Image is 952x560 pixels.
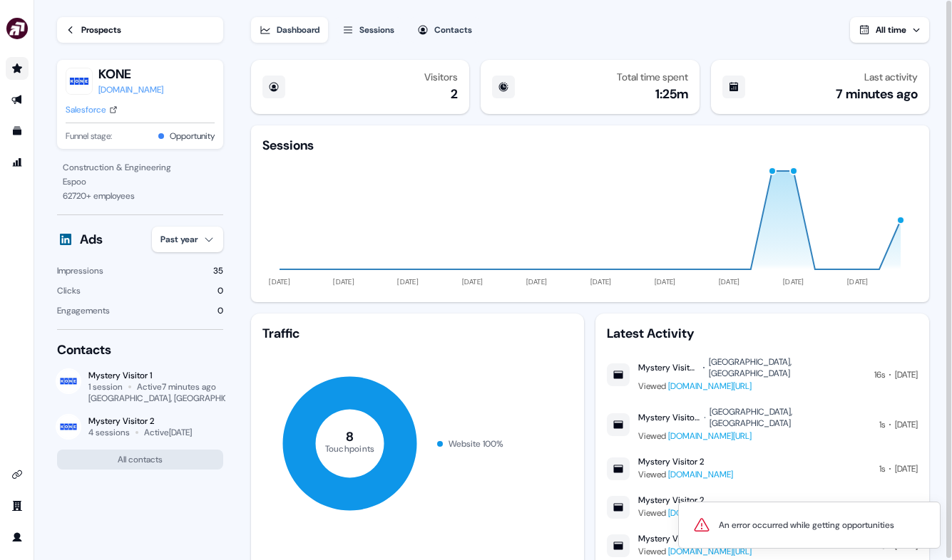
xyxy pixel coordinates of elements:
div: 35 [213,264,223,278]
div: Visitors [424,71,458,83]
a: Go to integrations [6,463,29,486]
div: An error occurred while getting opportunities [719,518,894,532]
div: [DATE] [895,462,918,476]
tspan: [DATE] [269,277,290,286]
a: Prospects [57,17,223,43]
button: All contacts [57,450,223,470]
div: Last activity [864,71,918,83]
div: Contacts [57,341,223,358]
button: Opportunity [170,129,215,143]
div: Dashboard [277,23,319,37]
tspan: [DATE] [847,277,869,286]
div: 1s [879,462,885,476]
a: Go to outbound experience [6,88,29,111]
div: Sessions [262,137,314,154]
div: 0 [217,304,223,318]
div: Viewed [638,467,733,482]
tspan: 8 [346,428,354,445]
div: Prospects [81,23,121,37]
tspan: [DATE] [590,277,611,286]
div: Engagements [57,304,110,318]
a: [DOMAIN_NAME][URL] [668,380,752,392]
div: 1 session [88,381,123,393]
div: 16s [874,368,885,382]
tspan: [DATE] [526,277,547,286]
div: 0 [217,284,223,298]
a: Salesforce [66,103,118,117]
div: Impressions [57,264,103,278]
div: Mystery Visitor 2 [638,494,704,506]
div: Viewed [638,506,733,520]
div: Active [DATE] [144,427,192,438]
a: Go to prospects [6,57,29,80]
button: Sessions [334,17,403,43]
tspan: [DATE] [397,277,419,286]
div: 1s [879,418,885,432]
button: KONE [98,66,163,83]
div: Mystery Visitor 1 [638,412,700,423]
button: Contacts [409,17,481,43]
div: [DATE] [895,368,918,382]
button: All time [850,17,929,43]
button: Dashboard [251,17,328,43]
tspan: [DATE] [333,277,354,286]
div: 1:25m [655,85,688,103]
div: Clicks [57,284,81,298]
button: Past year [152,227,223,252]
div: Latest Activity [607,325,918,342]
div: Construction & Engineering [63,160,217,175]
tspan: Touchpoints [324,442,374,454]
a: [DOMAIN_NAME][URL] [668,430,752,442]
div: Mystery Visitor 1 [88,370,223,381]
div: 7 minutes ago [836,85,918,103]
tspan: [DATE] [461,277,483,286]
a: Go to team [6,494,29,517]
div: Active 7 minutes ago [137,381,216,393]
div: Sessions [359,23,394,37]
div: Contacts [434,23,472,37]
span: Funnel stage: [66,129,112,143]
a: Go to templates [6,120,29,142]
div: 2 [451,85,458,103]
div: Espoo [63,175,217,189]
div: 4 sessions [88,427,130,438]
a: Go to attribution [6,151,29,174]
div: Viewed [638,429,871,443]
div: Mystery Visitor 1 [638,362,698,373]
tspan: [DATE] [655,277,676,286]
a: [DOMAIN_NAME] [98,83,163,97]
div: Ads [80,231,103,248]
div: Mystery Visitor 2 [88,415,192,427]
div: Traffic [262,325,573,342]
tspan: [DATE] [783,277,804,286]
div: Website 100 % [449,437,503,451]
div: Mystery Visitor 2 [638,456,704,467]
a: Go to profile [6,526,29,549]
div: [GEOGRAPHIC_DATA], [GEOGRAPHIC_DATA] [88,393,256,404]
div: Viewed [638,379,866,393]
a: [DOMAIN_NAME] [668,469,733,480]
div: 62720 + employees [63,189,217,203]
div: Total time spent [617,71,688,83]
span: All time [876,24,906,36]
div: Mystery Visitor 2 [638,533,704,544]
div: [DATE] [895,418,918,432]
div: [GEOGRAPHIC_DATA], [GEOGRAPHIC_DATA] [710,406,871,429]
tspan: [DATE] [719,277,740,286]
div: [GEOGRAPHIC_DATA], [GEOGRAPHIC_DATA] [709,356,866,379]
div: Salesforce [66,103,106,117]
div: Viewed [638,544,752,559]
